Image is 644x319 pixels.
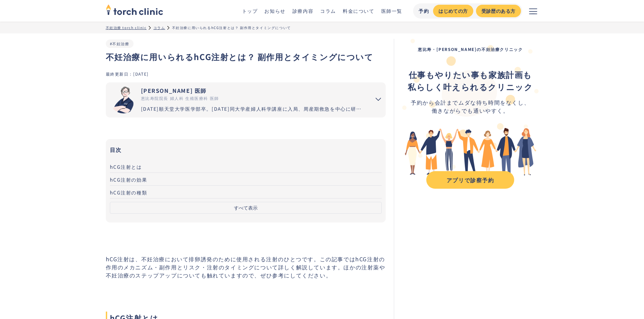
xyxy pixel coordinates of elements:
div: ‍ ‍ [408,69,533,93]
div: [DATE]順天堂大学医学部卒。[DATE]同大学産婦人科学講座に入局、周産期救急を中心に研鑽を重ねる。[DATE]国内有数の不妊治療施設セントマザー産婦人科医院で、女性不妊症のみでなく男性不妊... [141,105,366,112]
a: 診療内容 [292,7,313,14]
a: お知らせ [264,7,285,14]
a: 料金について [343,7,375,14]
a: はじめての方 [433,5,473,17]
div: [DATE] [133,71,149,77]
summary: 市山 卓彦 [PERSON_NAME] 医師 恵比寿院院長 婦人科 生殖医療科 医師 [DATE]順天堂大学医学部卒。[DATE]同大学産婦人科学講座に入局、周産期救急を中心に研鑽を重ねる。[D... [106,82,386,117]
img: torch clinic [106,2,163,17]
a: コラム [320,7,336,14]
a: コラム [153,25,165,30]
a: 受診歴のある方 [476,5,521,17]
strong: 仕事もやりたい事も家族計画も [409,69,532,80]
div: 予約 [419,7,429,15]
div: 恵比寿院院長 婦人科 生殖医療科 医師 [141,95,366,101]
a: hCG注射の種類 [110,186,382,198]
span: hCG注射とは [110,163,142,170]
div: 不妊治療に用いられるhCG注射とは？ 副作用とタイミングについて [172,25,291,30]
div: [PERSON_NAME] 医師 [141,86,366,95]
p: hCG注射は、不妊治療において排卵誘発のために使用される注射のひとつです。この記事ではhCG注射の作用のメカニズム・副作用とリスク・注射のタイミングについて詳しく解説しています。ほかの注射薬や不... [106,255,386,279]
strong: 私らしく叶えられるクリニック [408,81,533,92]
button: すべて表示 [110,202,382,214]
a: 医師一覧 [381,7,402,14]
ul: パンくずリスト [106,25,539,30]
strong: 恵比寿・[PERSON_NAME]の不妊治療クリニック [418,46,523,52]
a: アプリで診察予約 [426,171,514,189]
a: hCG注射とは [110,160,382,173]
a: [PERSON_NAME] 医師 恵比寿院院長 婦人科 生殖医療科 医師 [DATE]順天堂大学医学部卒。[DATE]同大学産婦人科学講座に入局、周産期救急を中心に研鑽を重ねる。[DATE]国内... [106,82,366,117]
div: アプリで診察予約 [432,176,508,184]
div: 予約から会計までムダな待ち時間をなくし、 働きながらでも通いやすく。 [408,98,533,114]
span: hCG注射の種類 [110,189,147,196]
h1: 不妊治療に用いられるhCG注射とは？ 副作用とタイミングについて [106,51,386,63]
img: 市山 卓彦 [110,86,137,113]
div: 受診歴のある方 [481,7,516,15]
h3: 目次 [110,144,382,155]
div: 最終更新日： [106,71,134,77]
a: 不妊治療 torch clinic [106,25,147,30]
a: トップ [242,7,258,14]
a: home [106,5,163,17]
a: #不妊治療 [110,41,129,46]
div: はじめての方 [438,7,468,15]
a: hCG注射の効果 [110,173,382,186]
span: hCG注射の効果 [110,176,147,183]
